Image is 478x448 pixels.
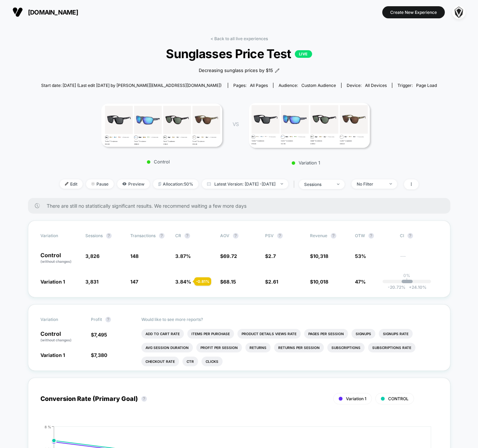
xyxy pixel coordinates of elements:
span: $ [310,279,328,285]
img: end [337,183,339,185]
span: 24.10 % [405,285,427,290]
span: 3,826 [85,253,100,259]
span: Pause [86,179,114,189]
div: Pages: [233,83,268,88]
span: Profit [91,317,102,322]
span: Sessions [85,233,103,238]
span: Start date: [DATE] (Last edit [DATE] by [PERSON_NAME][EMAIL_ADDRESS][DOMAIN_NAME]) [41,83,222,88]
span: 68.15 [223,279,236,285]
span: 2.61 [268,279,278,285]
p: Would like to see more reports? [141,317,438,322]
span: 10,018 [313,279,328,285]
span: Variation [40,233,78,239]
button: Create New Experience [382,6,445,18]
span: 47% [355,279,366,285]
span: 3.87 % [175,253,191,259]
span: all pages [250,83,268,88]
span: $ [91,352,107,358]
span: | [292,179,299,189]
button: ? [106,233,112,239]
span: Variation 1 [40,352,65,358]
span: Variation [40,317,78,322]
p: 0% [403,273,410,278]
button: ppic [450,5,468,19]
span: Edit [60,179,83,189]
button: [DOMAIN_NAME] [10,7,80,18]
img: edit [65,182,68,186]
span: Revenue [310,233,327,238]
li: Pages Per Session [304,329,348,339]
p: Control [40,252,78,264]
li: Clicks [201,357,223,366]
button: ? [141,396,147,402]
span: (without changes) [40,259,72,263]
img: Control main [101,104,222,147]
span: + [409,285,412,290]
img: Visually logo [12,7,23,17]
span: OTW [355,233,393,239]
span: all devices [365,83,387,88]
span: Decreasing sunglass prices by $15 [199,67,273,74]
img: Variation 1 main [249,103,370,148]
li: Subscriptions Rate [368,343,415,352]
span: 10,318 [313,253,328,259]
div: sessions [304,182,332,187]
li: Subscriptions [327,343,365,352]
li: Add To Cart Rate [141,329,184,339]
span: --- [400,254,438,264]
span: Allocation: 50% [153,179,198,189]
span: -20.72 % [388,285,405,290]
span: Preview [117,179,150,189]
div: No Filter [357,181,384,187]
li: Returns Per Session [274,343,324,352]
span: $ [220,253,237,259]
span: Custom Audience [301,83,336,88]
div: Audience: [279,83,336,88]
p: Control [40,331,84,343]
span: Latest Version: [DATE] - [DATE] [202,179,288,189]
button: ? [407,233,413,239]
span: There are still no statistically significant results. We recommend waiting a few more days [47,203,437,209]
span: Variation 1 [40,279,65,285]
button: ? [331,233,336,239]
span: CR [175,233,181,238]
button: ? [368,233,374,239]
span: CI [400,233,438,239]
li: Profit Per Session [196,343,242,352]
span: 3,831 [85,279,99,285]
div: - 0.81 % [194,277,211,286]
p: | [406,278,407,283]
img: end [390,183,392,185]
span: 69.72 [223,253,237,259]
span: $ [265,253,276,259]
p: Variation 1 [245,160,366,165]
span: 7,495 [94,332,107,338]
span: CONTROL [388,396,409,401]
li: Returns [245,343,271,352]
img: end [281,183,283,185]
span: Device: [341,83,392,88]
button: ? [105,317,111,322]
span: $ [220,279,236,285]
span: [DOMAIN_NAME] [28,9,78,16]
div: Trigger: [397,83,437,88]
img: ppic [452,6,466,19]
span: AOV [220,233,229,238]
a: < Back to all live experiences [210,36,268,41]
li: Ctr [182,357,198,366]
button: ? [185,233,190,239]
img: calendar [207,182,211,186]
span: VS [233,121,238,127]
span: $ [91,332,107,338]
span: 148 [130,253,139,259]
span: Page Load [416,83,437,88]
p: Control [98,159,219,164]
li: Avg Session Duration [141,343,193,352]
span: 2.7 [268,253,276,259]
button: ? [233,233,238,239]
span: Transactions [130,233,156,238]
span: 147 [130,279,138,285]
span: 7,380 [94,352,107,358]
span: (without changes) [40,338,72,342]
span: Sunglasses Price Test [61,46,417,61]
